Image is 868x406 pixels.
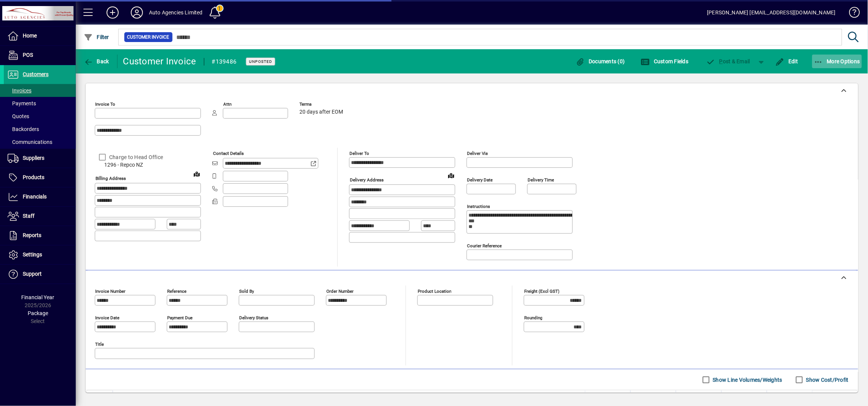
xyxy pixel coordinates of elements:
[719,58,723,64] span: P
[127,33,169,41] span: Customer Invoice
[467,243,502,248] mat-label: Courier Reference
[8,100,36,106] span: Payments
[4,46,76,65] a: POS
[467,204,490,209] mat-label: Instructions
[4,97,76,110] a: Payments
[4,168,76,187] a: Products
[326,289,354,294] mat-label: Order number
[149,6,203,19] div: Auto Agencies Limited
[212,56,237,68] div: #139486
[23,194,47,200] span: Financials
[167,315,193,320] mat-label: Payment due
[167,289,186,294] mat-label: Reference
[4,226,76,245] a: Reports
[445,169,457,181] a: View on map
[100,6,125,19] button: Add
[249,59,272,64] span: Unposted
[4,27,76,45] a: Home
[707,58,750,64] span: ost & Email
[28,310,48,316] span: Package
[23,213,34,219] span: Staff
[4,123,76,136] a: Backorders
[239,315,268,320] mat-label: Delivery status
[82,55,111,68] button: Back
[123,55,196,67] div: Customer Invoice
[299,102,345,107] span: Terms
[4,207,76,226] a: Staff
[125,6,149,19] button: Profile
[4,265,76,284] a: Support
[711,376,782,384] label: Show Line Volumes/Weights
[23,71,49,77] span: Customers
[239,289,254,294] mat-label: Sold by
[639,55,691,68] button: Custom Fields
[703,55,754,68] button: Post & Email
[95,342,104,347] mat-label: Title
[8,126,39,132] span: Backorders
[4,136,76,148] a: Communications
[23,251,42,258] span: Settings
[8,139,52,145] span: Communications
[524,289,559,294] mat-label: Freight (excl GST)
[23,271,42,277] span: Support
[774,55,800,68] button: Edit
[191,168,203,180] a: View on map
[707,6,836,19] div: [PERSON_NAME] [EMAIL_ADDRESS][DOMAIN_NAME]
[349,151,369,156] mat-label: Deliver To
[95,161,201,169] span: 1296 - Repco NZ
[23,52,33,58] span: POS
[223,101,232,107] mat-label: Attn
[641,58,689,64] span: Custom Fields
[95,315,119,320] mat-label: Invoice date
[95,289,125,294] mat-label: Invoice number
[4,245,76,264] a: Settings
[812,55,862,68] button: More Options
[524,315,542,320] mat-label: Rounding
[299,109,343,115] span: 20 days after EOM
[418,289,451,294] mat-label: Product location
[8,113,29,119] span: Quotes
[805,376,849,384] label: Show Cost/Profit
[576,58,625,64] span: Documents (0)
[23,174,44,180] span: Products
[814,58,860,64] span: More Options
[84,34,109,40] span: Filter
[76,55,118,68] app-page-header-button: Back
[82,30,111,44] button: Filter
[4,84,76,97] a: Invoices
[776,58,798,64] span: Edit
[4,149,76,168] a: Suppliers
[574,55,627,68] button: Documents (0)
[22,294,55,300] span: Financial Year
[467,177,493,183] mat-label: Delivery date
[4,110,76,123] a: Quotes
[843,2,859,26] a: Knowledge Base
[528,177,554,183] mat-label: Delivery time
[467,151,488,156] mat-label: Deliver via
[23,155,44,161] span: Suppliers
[23,33,37,39] span: Home
[8,87,31,94] span: Invoices
[84,58,109,64] span: Back
[23,232,41,238] span: Reports
[95,101,115,107] mat-label: Invoice To
[4,187,76,206] a: Financials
